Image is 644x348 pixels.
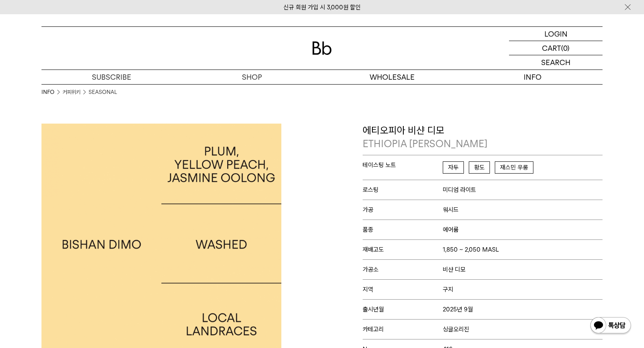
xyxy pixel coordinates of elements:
a: LOGIN [509,27,603,41]
span: 싱글오리진 [443,326,469,333]
span: 출시년월 [363,306,443,313]
span: 재스민 우롱 [495,161,533,174]
a: SEASONAL [89,88,117,96]
span: 1,850 ~ 2,050 MASL [443,246,499,253]
span: 지역 [363,286,443,293]
span: 2025년 9월 [443,306,473,313]
span: 테이스팅 노트 [363,161,443,169]
span: 카테고리 [363,326,443,333]
p: CART [542,41,561,55]
p: 에티오피아 비샨 디모 [363,124,603,151]
span: 구지 [443,286,453,293]
p: WHOLESALE [322,70,462,84]
span: 로스팅 [363,186,443,194]
img: 로고 [312,41,332,55]
span: 황도 [469,161,490,174]
a: CART (0) [509,41,603,55]
span: 가공 [363,206,443,213]
a: SUBSCRIBE [41,70,182,84]
span: 워시드 [443,206,459,213]
a: 신규 회원 가입 시 3,000원 할인 [283,4,361,11]
span: 품종 [363,226,443,233]
p: LOGIN [544,27,568,41]
p: ETHIOPIA [PERSON_NAME] [363,137,603,151]
p: (0) [561,41,570,55]
span: 에어룸 [443,226,459,233]
span: 미디엄 라이트 [443,186,476,194]
a: SHOP [182,70,322,84]
p: INFO [462,70,603,84]
p: SEARCH [541,55,570,70]
span: 비샨 디모 [443,266,466,273]
span: 재배고도 [363,246,443,253]
a: 커피위키 [63,88,80,96]
span: 자두 [443,161,464,174]
img: 카카오톡 채널 1:1 채팅 버튼 [590,316,632,336]
span: 가공소 [363,266,443,273]
li: INFO [41,88,63,96]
